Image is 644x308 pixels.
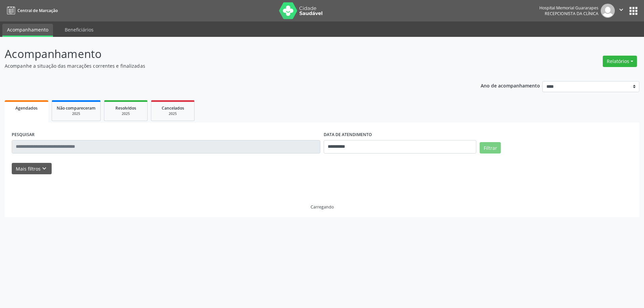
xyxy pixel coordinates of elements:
[2,24,53,37] a: Acompanhamento
[57,111,96,116] div: 2025
[15,105,38,111] span: Agendados
[480,142,501,153] button: Filtrar
[115,105,136,111] span: Resolvidos
[162,105,184,111] span: Cancelados
[615,4,628,18] button: 
[156,111,190,116] div: 2025
[60,24,98,36] a: Beneficiários
[12,130,35,140] label: PESQUISAR
[5,5,58,16] a: Central de Marcação
[17,8,58,13] span: Central de Marcação
[5,46,449,62] p: Acompanhamento
[545,11,598,16] span: Recepcionista da clínica
[109,111,143,116] div: 2025
[618,6,625,13] i: 
[41,165,48,172] i: keyboard_arrow_down
[628,5,639,17] button: apps
[311,204,334,210] div: Carregando
[603,56,637,67] button: Relatórios
[5,62,449,69] p: Acompanhe a situação das marcações correntes e finalizadas
[539,5,598,11] div: Hospital Memorial Guararapes
[324,130,372,140] label: DATA DE ATENDIMENTO
[12,163,52,175] button: Mais filtroskeyboard_arrow_down
[57,105,96,111] span: Não compareceram
[601,4,615,18] img: img
[481,81,540,89] p: Ano de acompanhamento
